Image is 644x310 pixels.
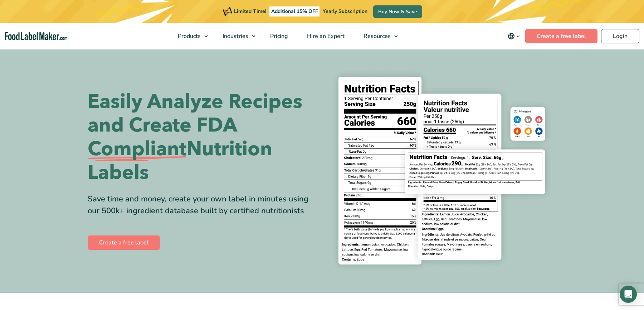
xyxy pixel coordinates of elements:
span: Compliant [88,137,186,161]
h1: Easily Analyze Recipes and Create FDA Nutrition Labels [88,90,317,185]
span: Hire an Expert [305,32,345,40]
span: Industries [220,32,249,40]
a: Buy Now & Save [373,5,422,18]
a: Pricing [261,23,296,49]
span: Yearly Subscription [323,8,367,15]
a: Hire an Expert [298,23,352,49]
span: Resources [361,32,391,40]
div: Open Intercom Messenger [620,286,637,303]
span: Additional 15% OFF [269,6,320,16]
a: Create a free label [525,29,597,43]
a: Login [601,29,639,43]
span: Limited Time! [234,8,266,15]
a: Industries [213,23,259,49]
span: Products [176,32,201,40]
a: Products [169,23,211,49]
div: Save time and money, create your own label in minutes using our 500k+ ingredient database built b... [88,193,317,217]
a: Resources [354,23,401,49]
a: Create a free label [88,235,160,250]
span: Pricing [268,32,289,40]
